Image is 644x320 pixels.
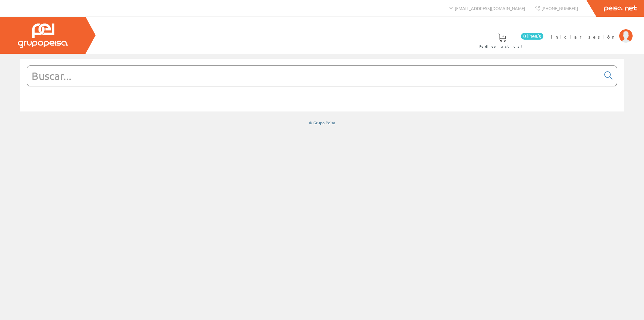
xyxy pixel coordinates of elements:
span: [PHONE_NUMBER] [541,5,578,11]
img: Grupo Peisa [18,24,68,48]
span: Pedido actual [479,43,525,50]
input: Buscar... [27,66,600,86]
span: [EMAIL_ADDRESS][DOMAIN_NAME] [455,5,525,11]
div: © Grupo Peisa [20,120,624,126]
span: Iniciar sesión [551,33,616,40]
a: Iniciar sesión [551,28,633,34]
span: 0 línea/s [521,33,543,40]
